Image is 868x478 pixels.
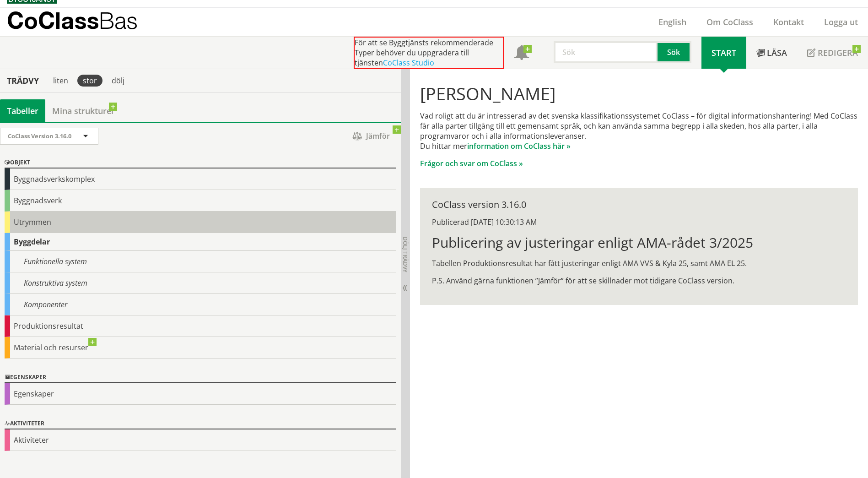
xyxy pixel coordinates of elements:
p: Vad roligt att du är intresserad av det svenska klassifikationssystemet CoClass – för digital inf... [420,111,858,151]
a: Frågor och svar om CoClass » [420,158,523,168]
div: Utrymmen [5,212,396,233]
div: Konstruktiva system [5,272,396,294]
span: Jämför [344,128,399,144]
input: Sök [554,41,658,63]
div: Byggdelar [5,233,396,251]
div: Produktionsresultat [5,315,396,337]
div: Aktiviteter [5,429,396,451]
div: CoClass version 3.16.0 [432,200,846,210]
div: Objekt [5,158,396,168]
div: stor [77,75,102,87]
h1: Publicering av justeringar enligt AMA-rådet 3/2025 [432,234,846,251]
div: Komponenter [5,294,396,315]
div: Egenskaper [5,383,396,405]
div: liten [48,75,74,87]
div: Aktiviteter [5,418,396,429]
span: Dölj trädvy [401,237,409,272]
a: information om CoClass här » [467,141,571,151]
div: Byggnadsverk [5,190,396,212]
div: Funktionella system [5,251,396,272]
div: dölj [106,75,130,87]
button: Sök [658,41,691,63]
span: Notifikationer [514,46,529,61]
div: Publicerad [DATE] 10:30:13 AM [432,217,846,227]
p: P.S. Använd gärna funktionen ”Jämför” för att se skillnader mot tidigare CoClass version. [432,276,846,286]
h1: [PERSON_NAME] [420,83,858,103]
a: Om CoClass [696,16,763,27]
a: CoClassBas [7,8,157,36]
span: Läsa [767,47,787,58]
a: Logga ut [814,16,868,27]
a: Kontakt [763,16,814,27]
span: CoClass Version 3.16.0 [8,132,71,140]
p: Tabellen Produktionsresultat har fått justeringar enligt AMA VVS & Kyla 25, samt AMA EL 25. [432,258,846,268]
a: CoClass Studio [383,58,434,68]
a: Mina strukturer [45,99,122,122]
a: Start [701,37,746,69]
a: Läsa [746,37,797,69]
div: Trädvy [2,76,44,86]
div: Material och resurser [5,337,396,358]
span: Bas [99,7,138,34]
span: Start [712,47,736,58]
p: CoClass [7,15,138,26]
a: English [648,16,696,27]
span: Redigera [818,47,858,58]
a: Redigera [797,37,868,69]
div: Byggnadsverkskomplex [5,168,396,190]
div: Egenskaper [5,372,396,383]
div: För att se Byggtjänsts rekommenderade Typer behöver du uppgradera till tjänsten [354,37,504,69]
